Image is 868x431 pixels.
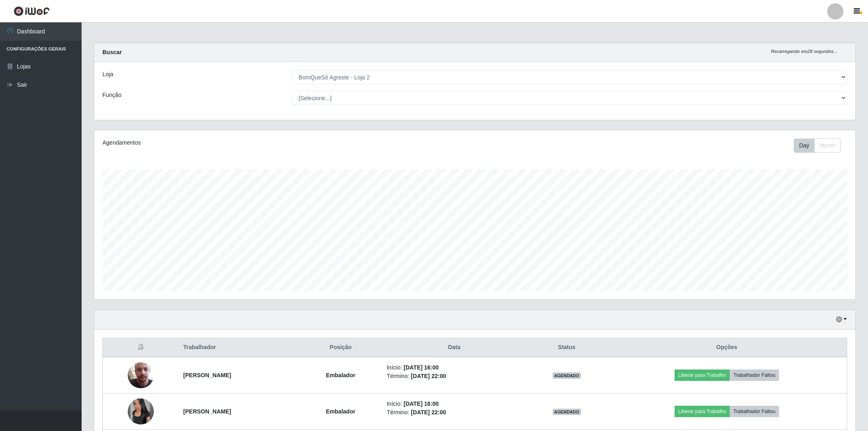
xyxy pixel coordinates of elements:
strong: Embalador [326,372,355,378]
i: Recarregando em 28 segundos... [771,49,837,54]
time: [DATE] 22:00 [411,373,446,379]
span: AGENDADO [553,372,581,379]
span: AGENDADO [553,409,581,415]
time: [DATE] 16:00 [404,364,439,371]
label: Loja [102,70,113,79]
time: [DATE] 22:00 [411,409,446,416]
th: Status [527,338,607,357]
time: [DATE] 16:00 [404,400,439,407]
strong: Buscar [102,49,122,55]
strong: Embalador [326,408,355,415]
li: Início: [387,400,522,408]
div: Toolbar with button groups [794,139,847,153]
strong: [PERSON_NAME] [183,408,231,415]
div: First group [794,139,841,153]
button: Day [794,139,815,153]
li: Término: [387,372,522,380]
button: Trabalhador Faltou [730,369,779,381]
button: Month [814,139,841,153]
label: Função [102,91,122,99]
button: Liberar para Trabalho [675,406,730,417]
th: Opções [607,338,847,357]
img: 1745843945427.jpeg [128,352,154,398]
button: Trabalhador Faltou [730,406,779,417]
li: Início: [387,363,522,372]
th: Trabalhador [178,338,300,357]
button: Liberar para Trabalho [675,369,730,381]
img: CoreUI Logo [13,6,50,16]
div: Agendamentos [102,139,406,147]
li: Término: [387,408,522,417]
img: 1750472737511.jpeg [128,398,154,424]
th: Data [382,338,527,357]
th: Posição [300,338,382,357]
strong: [PERSON_NAME] [183,372,231,378]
